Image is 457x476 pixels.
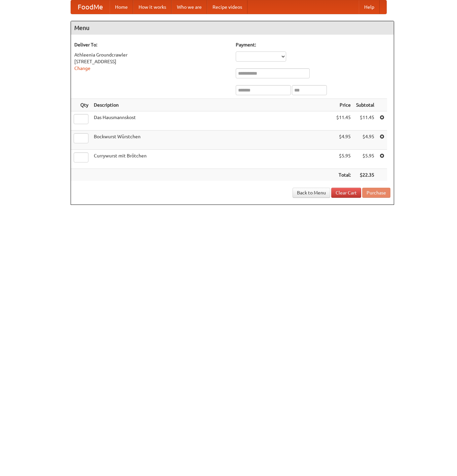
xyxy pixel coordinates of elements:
[74,66,90,71] a: Change
[91,150,334,169] td: Currywurst mit Brötchen
[353,111,377,131] td: $11.45
[71,21,394,35] h4: Menu
[334,131,353,150] td: $4.95
[71,0,110,14] a: FoodMe
[331,188,361,198] a: Clear Cart
[207,0,247,14] a: Recipe videos
[71,99,91,111] th: Qty
[74,51,229,58] div: Athleenia Groundcrawler
[334,150,353,169] td: $5.95
[353,169,377,181] th: $22.35
[359,0,380,14] a: Help
[293,188,330,198] a: Back to Menu
[353,131,377,150] td: $4.95
[74,58,229,65] div: [STREET_ADDRESS]
[74,41,229,48] h5: Deliver To:
[362,188,390,198] button: Purchase
[334,99,353,111] th: Price
[353,150,377,169] td: $5.95
[334,169,353,181] th: Total:
[91,111,334,131] td: Das Hausmannskost
[91,99,334,111] th: Description
[110,0,133,14] a: Home
[334,111,353,131] td: $11.45
[133,0,172,14] a: How it works
[172,0,207,14] a: Who we are
[353,99,377,111] th: Subtotal
[91,131,334,150] td: Bockwurst Würstchen
[236,41,390,48] h5: Payment:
